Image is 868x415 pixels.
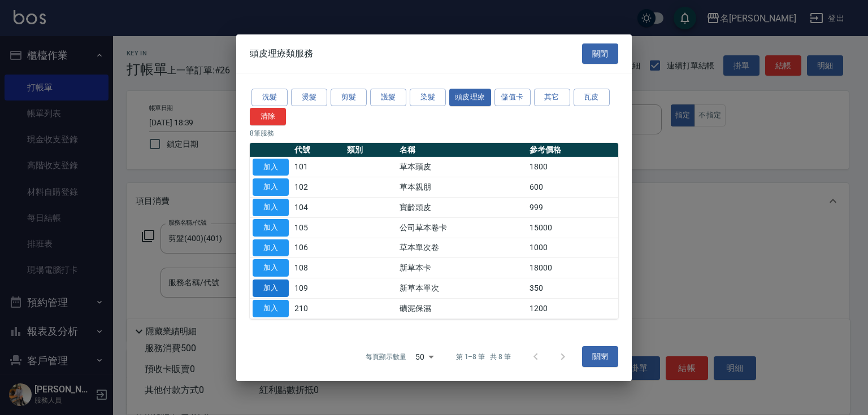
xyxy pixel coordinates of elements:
[292,142,344,157] th: 代號
[397,298,527,318] td: 礦泥保濕
[397,157,527,177] td: 草本頭皮
[527,258,618,278] td: 18000
[253,158,289,176] button: 加入
[253,199,289,216] button: 加入
[527,298,618,318] td: 1200
[253,219,289,237] button: 加入
[527,238,618,258] td: 1000
[449,89,491,106] button: 頭皮理療
[366,352,406,362] p: 每頁顯示數量
[331,89,367,106] button: 剪髮
[292,258,344,278] td: 108
[397,258,527,278] td: 新草本卡
[250,128,618,138] p: 8 筆服務
[253,279,289,297] button: 加入
[292,157,344,177] td: 101
[411,341,438,372] div: 50
[527,142,618,157] th: 參考價格
[397,238,527,258] td: 草本單次卷
[410,89,446,106] button: 染髮
[397,197,527,217] td: 寶齡頭皮
[527,278,618,298] td: 350
[292,298,344,318] td: 210
[251,89,288,106] button: 洗髮
[250,108,286,125] button: 清除
[397,217,527,238] td: 公司草本卷卡
[527,197,618,217] td: 999
[253,239,289,256] button: 加入
[397,177,527,198] td: 草本親朋
[292,197,344,217] td: 104
[291,89,327,106] button: 燙髮
[397,142,527,157] th: 名稱
[527,157,618,177] td: 1800
[527,177,618,198] td: 600
[370,89,406,106] button: 護髮
[456,352,511,362] p: 第 1–8 筆 共 8 筆
[292,177,344,198] td: 102
[292,217,344,238] td: 105
[582,346,618,367] button: 關閉
[253,259,289,277] button: 加入
[534,89,570,106] button: 其它
[344,142,397,157] th: 類別
[253,178,289,196] button: 加入
[582,43,618,64] button: 關閉
[494,89,531,106] button: 儲值卡
[250,48,313,59] span: 頭皮理療類服務
[253,300,289,317] button: 加入
[292,238,344,258] td: 106
[574,89,610,106] button: 瓦皮
[397,278,527,298] td: 新草本單次
[527,217,618,238] td: 15000
[292,278,344,298] td: 109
